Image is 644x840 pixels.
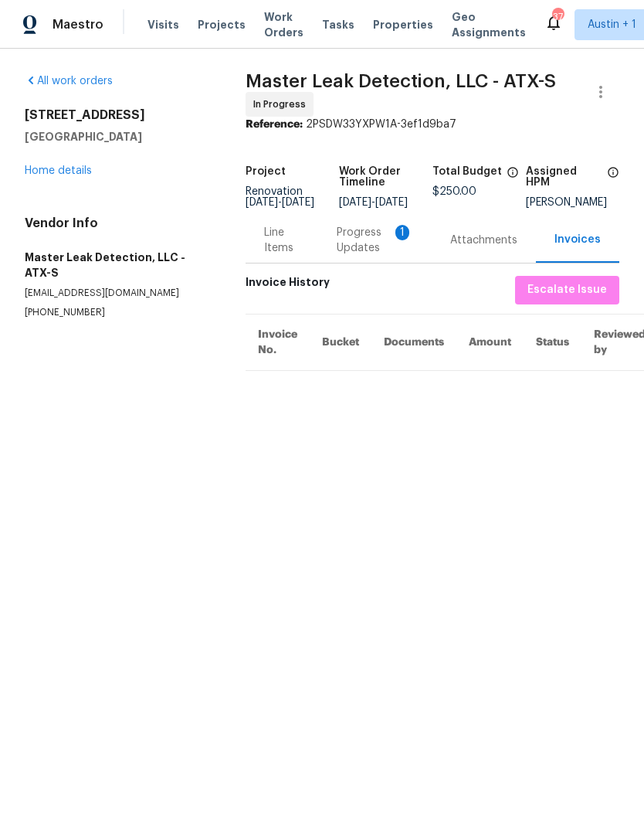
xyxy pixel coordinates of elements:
h5: Work Order Timeline [339,166,432,188]
h5: [GEOGRAPHIC_DATA] [25,129,208,145]
div: Attachments [450,233,517,248]
span: Geo Assignments [452,9,526,40]
div: Progress Updates [337,225,413,256]
div: [PERSON_NAME] [526,197,619,208]
button: Escalate Issue [515,276,619,304]
div: 2PSDW33YXPW1A-3ef1d9ba7 [246,117,619,132]
span: Properties [373,17,433,32]
span: Work Orders [264,9,303,40]
h5: Assigned HPM [526,166,602,188]
th: Invoice No. [246,314,310,370]
span: Austin + 1 [588,17,636,32]
span: [DATE] [375,197,408,208]
h4: Vendor Info [25,216,208,231]
a: Home details [25,165,92,176]
div: 37 [552,9,563,25]
span: [DATE] [246,197,278,208]
span: [DATE] [282,197,314,208]
span: Maestro [53,17,103,32]
span: In Progress [253,97,312,112]
span: Visits [147,17,179,32]
div: Invoices [554,232,601,247]
p: [EMAIL_ADDRESS][DOMAIN_NAME] [25,287,208,300]
b: Reference: [246,119,303,130]
h5: Project [246,166,286,177]
a: All work orders [25,76,113,87]
span: Master Leak Detection, LLC - ATX-S [246,72,556,90]
h2: [STREET_ADDRESS] [25,107,208,123]
th: Amount [456,314,524,370]
th: Documents [371,314,456,370]
h5: Master Leak Detection, LLC - ATX-S [25,250,208,281]
span: Projects [198,17,246,32]
span: The hpm assigned to this work order. [607,166,619,197]
th: Status [524,314,581,370]
p: [PHONE_NUMBER] [25,306,208,319]
span: $250.00 [432,186,476,197]
span: Renovation [246,186,314,208]
span: Tasks [322,19,354,30]
span: - [246,197,314,208]
th: Bucket [310,314,371,370]
span: - [339,197,408,208]
span: [DATE] [339,197,371,208]
span: Escalate Issue [527,281,607,300]
div: Line Items [264,225,300,256]
h6: Invoice History [246,276,330,297]
h5: Total Budget [432,166,502,177]
div: 1 [395,225,409,240]
span: The total cost of line items that have been proposed by Opendoor. This sum includes line items th... [507,166,519,186]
